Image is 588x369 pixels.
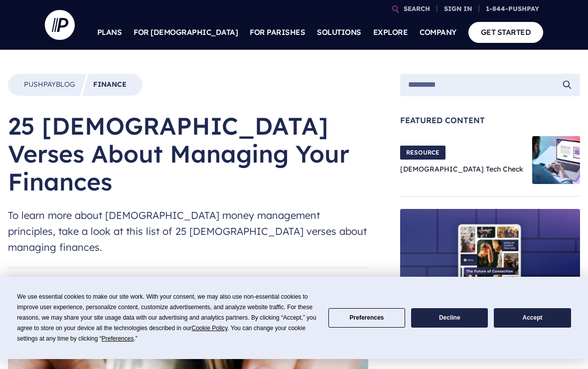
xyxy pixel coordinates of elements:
[93,80,127,90] a: Finance
[8,112,368,195] h1: 25 [DEMOGRAPHIC_DATA] Verses About Managing Your Finances
[532,136,580,184] img: Church Tech Check Blog Hero Image
[17,292,316,344] div: We use essential cookies to make our site work. With your consent, we may also use non-essential ...
[468,22,544,42] a: GET STARTED
[8,207,368,255] span: To learn more about [DEMOGRAPHIC_DATA] money management principles, take a look at this list of 2...
[134,15,238,50] a: FOR [DEMOGRAPHIC_DATA]
[400,146,445,160] span: RESOURCE
[317,15,361,50] a: SOLUTIONS
[192,325,228,332] span: Cookie Policy
[250,15,305,50] a: FOR PARISHES
[420,15,456,50] a: COMPANY
[411,308,488,328] button: Decline
[102,335,134,342] span: Preferences
[400,116,580,124] span: Featured Content
[400,165,523,174] a: [DEMOGRAPHIC_DATA] Tech Check
[494,308,571,328] button: Accept
[328,308,405,328] button: Preferences
[373,15,408,50] a: EXPLORE
[97,15,122,50] a: PLANS
[24,80,75,90] a: PushpayBlog
[24,80,56,89] span: Pushpay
